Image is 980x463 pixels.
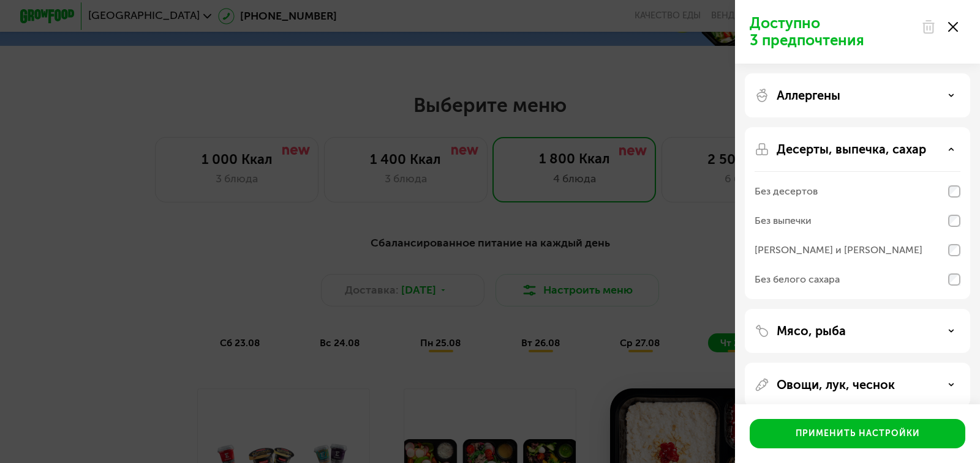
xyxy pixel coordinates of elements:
[777,324,846,338] p: Мясо, рыба
[750,15,914,49] p: Доступно 3 предпочтения
[755,272,840,287] div: Без белого сахара
[796,428,920,440] div: Применить настройки
[755,184,818,199] div: Без десертов
[777,142,926,157] p: Десерты, выпечка, сахар
[755,243,922,257] div: [PERSON_NAME] и [PERSON_NAME]
[777,88,840,103] p: Аллергены
[750,419,965,448] button: Применить настройки
[777,377,895,392] p: Овощи, лук, чеснок
[755,213,812,228] div: Без выпечки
